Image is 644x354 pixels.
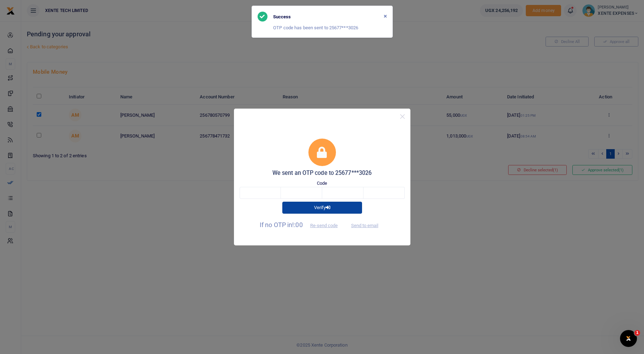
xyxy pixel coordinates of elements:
label: Code [317,180,327,187]
h6: Success [273,14,291,20]
button: Verify [282,202,362,214]
button: Close [384,13,387,19]
iframe: Intercom live chat [620,330,637,347]
button: Close [397,111,408,122]
span: If no OTP in [260,221,344,228]
p: OTP code has been sent to 25677***3026 [273,24,386,32]
span: 1 [634,330,640,336]
span: !:00 [292,221,302,228]
h5: We sent an OTP code to 25677***3026 [240,170,405,177]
